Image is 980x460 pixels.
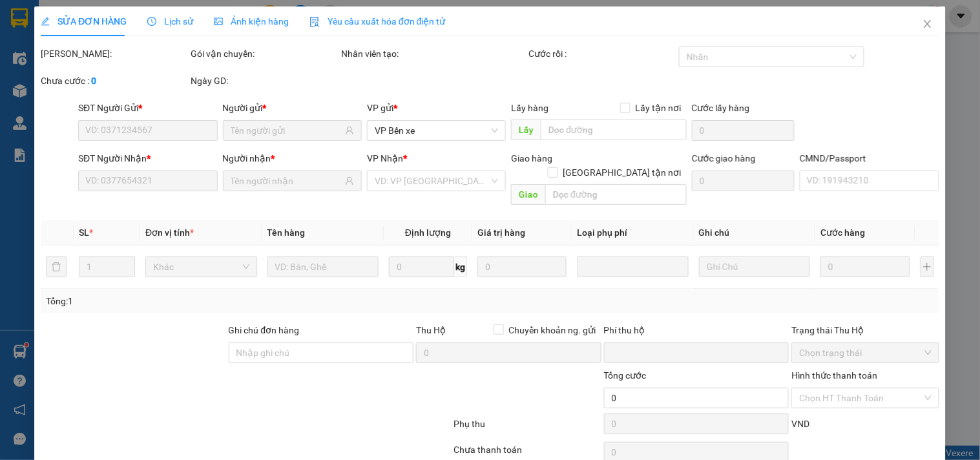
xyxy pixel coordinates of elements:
[504,323,601,337] span: Chuyển khoản ng. gửi
[309,16,446,26] span: Yêu cầu xuất hóa đơn điện tử
[341,47,526,61] div: Nhân viên tạo:
[512,120,541,140] span: Lấy
[820,227,865,238] span: Cước hàng
[454,256,467,277] span: kg
[546,184,687,205] input: Dọc đường
[452,417,602,439] div: Phụ thu
[16,88,141,109] b: GỬI : VP Bến xe
[16,16,113,81] img: logo.jpg
[231,123,342,138] input: Tên người gửi
[223,151,362,165] div: Người nhận
[191,74,339,88] div: Ngày GD:
[345,126,354,135] span: user
[214,17,223,26] span: picture
[512,184,546,205] span: Giao
[910,6,946,43] button: Close
[78,101,217,115] div: SĐT Người Gửi
[799,343,931,362] span: Chọn trạng thái
[699,256,811,277] input: Ghi Chú
[229,342,414,363] input: Ghi chú đơn hàng
[923,19,933,29] span: close
[512,153,553,163] span: Giao hàng
[791,419,809,429] span: VND
[147,17,156,26] span: clock-circle
[558,165,687,180] span: [GEOGRAPHIC_DATA] tận nơi
[405,227,451,238] span: Định lượng
[121,32,540,48] li: 271 - [PERSON_NAME] - [GEOGRAPHIC_DATA] - [GEOGRAPHIC_DATA]
[223,101,362,115] div: Người gửi
[267,227,306,238] span: Tên hàng
[791,323,939,337] div: Trạng thái Thu Hộ
[791,370,877,381] label: Hình thức thanh toán
[91,76,96,86] b: 0
[572,220,694,246] th: Loại phụ phí
[41,17,50,26] span: edit
[692,120,795,141] input: Cước lấy hàng
[153,257,249,277] span: Khác
[214,16,289,26] span: Ảnh kiện hàng
[267,256,379,277] input: VD: Bàn, Ghế
[78,151,217,165] div: SĐT Người Nhận
[694,220,816,246] th: Ghi chú
[231,174,342,188] input: Tên người nhận
[477,227,525,238] span: Giá trị hàng
[145,227,194,238] span: Đơn vị tính
[477,256,567,277] input: 0
[541,120,687,140] input: Dọc đường
[631,101,687,115] span: Lấy tận nơi
[191,47,339,61] div: Gói vận chuyển:
[147,16,193,26] span: Lịch sử
[921,256,934,277] button: plus
[46,256,67,277] button: delete
[375,121,498,140] span: VP Bến xe
[41,16,127,26] span: SỬA ĐƠN HÀNG
[529,47,676,61] div: Cước rồi :
[41,47,188,61] div: [PERSON_NAME]:
[512,103,549,113] span: Lấy hàng
[692,103,750,113] label: Cước lấy hàng
[345,176,354,185] span: user
[309,17,320,27] img: icon
[46,294,379,308] div: Tổng: 1
[41,74,188,88] div: Chưa cước :
[820,256,910,277] input: 0
[416,325,446,335] span: Thu Hộ
[692,171,795,191] input: Cước giao hàng
[79,227,89,238] span: SL
[604,370,647,381] span: Tổng cước
[229,325,300,335] label: Ghi chú đơn hàng
[604,323,789,342] div: Phí thu hộ
[800,151,939,165] div: CMND/Passport
[692,153,756,163] label: Cước giao hàng
[367,101,506,115] div: VP gửi
[367,153,403,163] span: VP Nhận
